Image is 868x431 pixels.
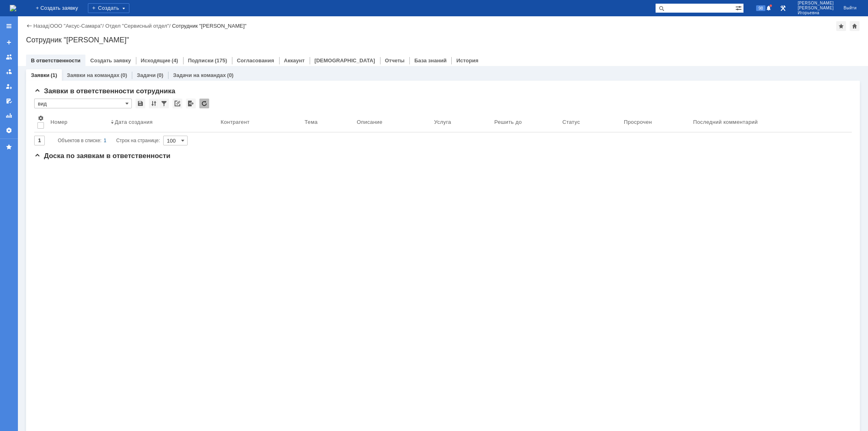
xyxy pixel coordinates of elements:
[215,57,227,64] div: (175)
[237,57,274,64] a: Согласования
[2,80,15,93] a: Мои заявки
[624,119,652,125] div: Просрочен
[115,119,153,125] div: Дата создания
[157,72,163,78] div: (0)
[2,109,15,122] a: Отчеты
[10,5,16,11] a: Перейти на домашнюю страницу
[33,23,48,29] a: Назад
[50,72,57,78] div: (1)
[173,72,226,78] a: Задачи на командах
[34,87,175,95] span: Заявки в ответственности сотрудника
[47,112,107,132] th: Номер
[67,72,119,78] a: Заявки на командах
[137,72,155,78] a: Задачи
[186,99,196,108] div: Экспорт списка
[104,136,107,145] div: 1
[798,1,834,6] span: [PERSON_NAME]
[693,119,758,125] div: Последний комментарий
[107,112,217,132] th: Дата создания
[357,119,383,125] div: Описание
[798,6,834,11] span: [PERSON_NAME]
[2,36,15,49] a: Создать заявку
[173,99,182,108] div: Скопировать ссылку на список
[31,72,49,78] a: Заявки
[456,57,478,64] a: История
[48,22,50,29] div: |
[50,119,68,125] div: Номер
[50,23,105,29] div: /
[217,112,301,132] th: Контрагент
[58,136,160,145] i: Строк на странице:
[141,57,171,64] a: Исходящие
[2,65,15,78] a: Заявки в моей ответственности
[494,119,522,125] div: Решить до
[798,11,834,15] span: Игорьевна
[836,21,846,31] div: Добавить в избранное
[172,23,247,29] div: Сотрудник "[PERSON_NAME]"
[434,119,451,125] div: Услуга
[188,57,214,64] a: Подписки
[385,57,405,64] a: Отчеты
[2,124,15,137] a: Настройки
[120,72,127,78] div: (0)
[34,152,171,160] span: Доска по заявкам в ответственности
[227,72,234,78] div: (0)
[26,36,860,44] div: Сотрудник "[PERSON_NAME]"
[136,99,145,108] div: Сохранить вид
[735,4,743,11] span: Расширенный поиск
[50,23,103,29] a: ООО "Аксус-Самара"
[414,57,446,64] a: База знаний
[172,57,178,64] div: (4)
[304,119,317,125] div: Тема
[301,112,353,132] th: Тема
[431,112,491,132] th: Услуга
[105,23,169,29] a: Отдел "Сервисный отдел"
[2,51,15,64] a: Заявки на командах
[58,138,101,143] span: Объектов в списке:
[850,21,859,31] div: Сделать домашней страницей
[10,5,16,11] img: logo
[31,57,81,64] a: В ответственности
[562,119,580,125] div: Статус
[199,99,209,108] div: Обновлять список
[2,95,15,108] a: Мои согласования
[88,3,129,13] div: Создать
[756,5,765,11] span: 98
[559,112,621,132] th: Статус
[105,23,172,29] div: /
[90,57,131,64] a: Создать заявку
[284,57,305,64] a: Аккаунт
[778,3,788,13] a: Перейти в интерфейс администратора
[221,119,249,125] div: Контрагент
[315,57,375,64] a: [DEMOGRAPHIC_DATA]
[149,99,159,108] div: Сортировка...
[37,115,44,121] span: Настройки
[159,99,169,108] div: Фильтрация...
